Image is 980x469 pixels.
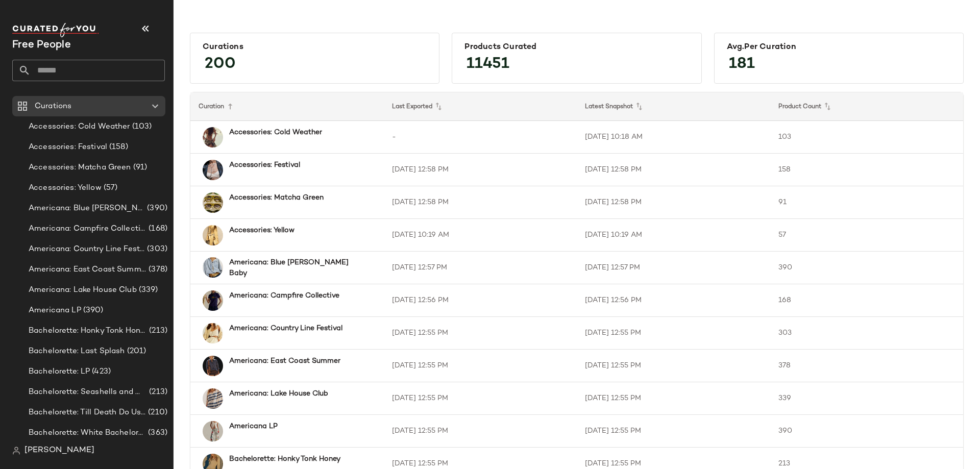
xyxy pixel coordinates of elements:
span: Americana: Campfire Collective [29,223,146,235]
b: Americana: Campfire Collective [229,290,339,301]
span: [PERSON_NAME] [24,445,94,457]
span: Accessories: Festival [29,141,107,153]
th: Product Count [770,92,964,121]
td: [DATE] 12:55 PM [384,317,577,350]
span: (339) [137,284,158,296]
span: 200 [194,46,246,83]
b: Americana: Lake House Club [229,388,328,399]
th: Last Exported [384,92,577,121]
td: [DATE] 12:58 PM [577,154,770,186]
span: 181 [719,46,765,83]
span: Accessories: Matcha Green [29,162,131,174]
td: [DATE] 10:18 AM [577,121,770,154]
td: [DATE] 12:55 PM [577,382,770,415]
td: [DATE] 12:56 PM [577,284,770,317]
td: 168 [770,284,964,317]
td: [DATE] 12:57 PM [577,252,770,284]
b: Americana: East Coast Summer [229,356,340,366]
td: 390 [770,415,964,448]
td: - [384,121,577,154]
td: [DATE] 10:19 AM [384,219,577,252]
span: Bachelorette: Last Splash [29,345,125,357]
td: 378 [770,350,964,382]
span: (201) [125,345,146,357]
span: Bachelorette: White Bachelorette Outfits [29,427,146,439]
td: [DATE] 12:55 PM [384,350,577,382]
div: Products Curated [464,42,689,52]
span: 11451 [456,46,520,83]
span: Bachelorette: Seashells and Wedding Bells [29,386,147,398]
td: [DATE] 12:58 PM [384,186,577,219]
td: [DATE] 12:56 PM [384,284,577,317]
td: 390 [770,252,964,284]
img: cfy_white_logo.C9jOOHJF.svg [12,23,99,37]
span: Americana: Lake House Club [29,284,137,296]
span: Curations [35,101,71,112]
th: Curation [190,92,384,121]
th: Latest Snapshot [577,92,770,121]
td: [DATE] 12:58 PM [577,186,770,219]
td: [DATE] 12:55 PM [577,415,770,448]
span: Bachelorette: Honky Tonk Honey [29,325,147,337]
td: [DATE] 12:55 PM [384,382,577,415]
span: Current Company Name [12,40,71,51]
span: (168) [146,223,167,235]
td: [DATE] 12:55 PM [577,317,770,350]
span: (103) [130,121,152,133]
td: [DATE] 12:55 PM [577,350,770,382]
span: Bachelorette: LP [29,366,90,378]
img: svg%3e [12,447,20,455]
td: 57 [770,219,964,252]
span: Accessories: Cold Weather [29,121,130,133]
b: Americana: Blue [PERSON_NAME] Baby [229,257,365,279]
span: (57) [102,182,118,194]
td: 339 [770,382,964,415]
span: (390) [145,203,167,214]
span: (158) [107,141,128,153]
td: 103 [770,121,964,154]
span: Americana: Blue [PERSON_NAME] Baby [29,203,145,214]
span: Americana: East Coast Summer [29,264,146,276]
td: [DATE] 10:19 AM [577,219,770,252]
span: (303) [145,243,167,255]
span: (91) [131,162,148,174]
span: (213) [147,325,167,337]
td: [DATE] 12:58 PM [384,154,577,186]
td: [DATE] 12:57 PM [384,252,577,284]
span: (210) [146,407,167,418]
b: Accessories: Yellow [229,225,295,236]
td: [DATE] 12:55 PM [384,415,577,448]
span: Bachelorette: Till Death Do Us Party [29,407,146,418]
span: Accessories: Yellow [29,182,102,194]
span: (390) [81,305,104,316]
td: 91 [770,186,964,219]
b: Bachelorette: Honky Tonk Honey [229,454,340,464]
td: 158 [770,154,964,186]
span: (378) [146,264,167,276]
b: Accessories: Festival [229,160,300,170]
b: Americana: Country Line Festival [229,323,342,334]
span: Americana: Country Line Festival [29,243,145,255]
b: Accessories: Matcha Green [229,192,324,203]
span: Americana LP [29,305,81,316]
div: Avg.per Curation [727,42,951,52]
span: (363) [146,427,167,439]
b: Accessories: Cold Weather [229,127,322,138]
span: (423) [90,366,111,378]
b: Americana LP [229,421,278,432]
td: 303 [770,317,964,350]
div: Curations [203,42,427,52]
span: (213) [147,386,167,398]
